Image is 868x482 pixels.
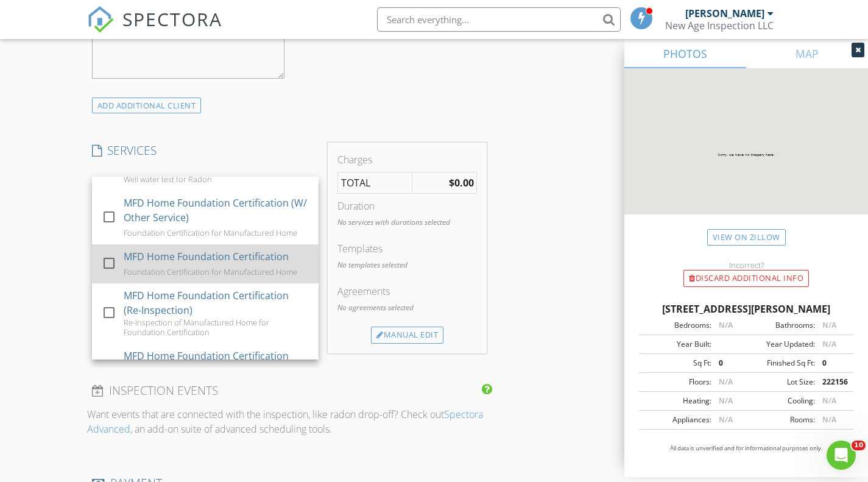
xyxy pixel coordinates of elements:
p: No agreements selected [337,302,477,313]
div: [STREET_ADDRESS][PERSON_NAME] [639,302,853,316]
div: Agreements [337,284,477,299]
td: TOTAL [338,172,412,194]
strong: $0.00 [449,176,474,190]
div: New Age Inspection LLC [665,19,774,32]
div: MFD Home Foundation Certification (Re-Inspection) [124,288,309,317]
span: N/A [822,339,836,349]
div: Heating: [643,395,711,406]
a: SPECTORA [87,16,222,42]
div: ADD ADDITIONAL client [92,97,202,114]
span: N/A [719,377,733,387]
div: MFD Home Foundation Certification (W/ Other Service) [124,196,309,225]
a: PHOTOS [624,39,746,68]
input: Search everything... [377,7,621,32]
div: Rooms: [746,414,815,425]
p: No services with durations selected [337,217,477,228]
img: The Best Home Inspection Software - Spectora [87,6,114,33]
span: N/A [719,395,733,406]
a: MAP [746,39,868,68]
iframe: Intercom live chat [827,441,856,470]
p: All data is unverified and for informational purposes only. [639,444,853,453]
div: Manual Edit [371,327,443,344]
div: Bathrooms: [746,320,815,331]
div: Bedrooms: [643,320,711,331]
span: N/A [822,320,836,330]
a: View on Zillow [707,229,786,246]
div: Floors: [643,377,711,388]
div: Foundation Certification for Manufactured Home [124,228,297,238]
span: SPECTORA [122,6,222,32]
div: Templates [337,241,477,256]
div: Duration [337,199,477,213]
div: 0 [711,358,746,369]
div: Appliances: [643,414,711,425]
div: Well water test for Radon [124,174,212,184]
div: MFD Home Foundation Certification [124,249,289,264]
div: Finished Sq Ft: [746,358,815,369]
h4: SERVICES [92,143,319,158]
div: Lot Size: [746,377,815,388]
div: MFD Home Foundation Certification (Re-Submission To Add Additions) [124,349,309,378]
span: 10 [852,441,866,450]
span: N/A [719,320,733,330]
div: Year Built: [643,339,711,350]
h4: INSPECTION EVENTS [92,383,487,399]
div: Charges [337,152,477,167]
div: Re-Inspection of Manufactured Home for Foundation Certification [124,317,309,337]
div: Incorrect? [624,260,868,270]
div: Sq Ft: [643,358,711,369]
p: Want events that are connected with the inspection, like radon drop-off? Check out , an add-on su... [87,407,492,436]
span: N/A [822,414,836,425]
a: Spectora Advanced [87,408,483,436]
div: Year Updated: [746,339,815,350]
div: Foundation Certification for Manufactured Home [124,267,297,277]
div: 0 [815,358,850,369]
div: Discard Additional info [683,270,809,287]
div: 222156 [815,377,850,388]
p: No templates selected [337,260,477,271]
div: Cooling: [746,395,815,406]
img: streetview [624,68,868,244]
span: N/A [719,414,733,425]
span: N/A [822,395,836,406]
div: [PERSON_NAME] [685,7,764,19]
